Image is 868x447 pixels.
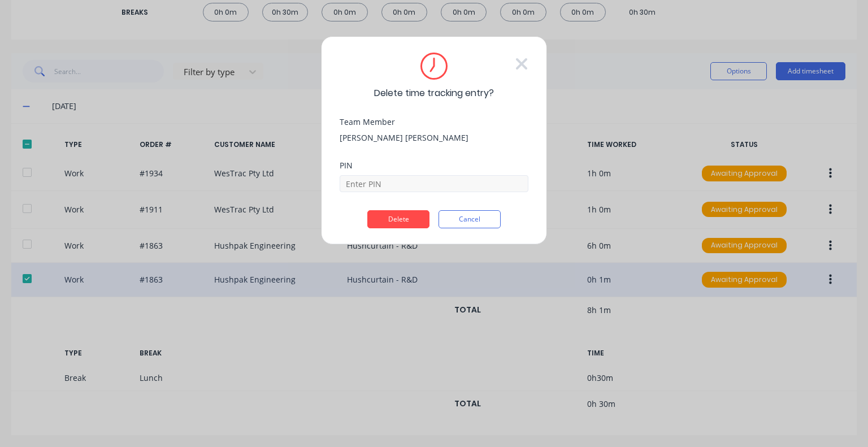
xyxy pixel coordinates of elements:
div: [PERSON_NAME] [PERSON_NAME] [340,129,528,144]
button: Delete [367,210,429,228]
div: Team Member [340,118,528,126]
span: Delete time tracking entry? [374,86,494,100]
button: Cancel [439,210,501,228]
div: PIN [340,162,528,170]
input: Enter PIN [340,175,528,192]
